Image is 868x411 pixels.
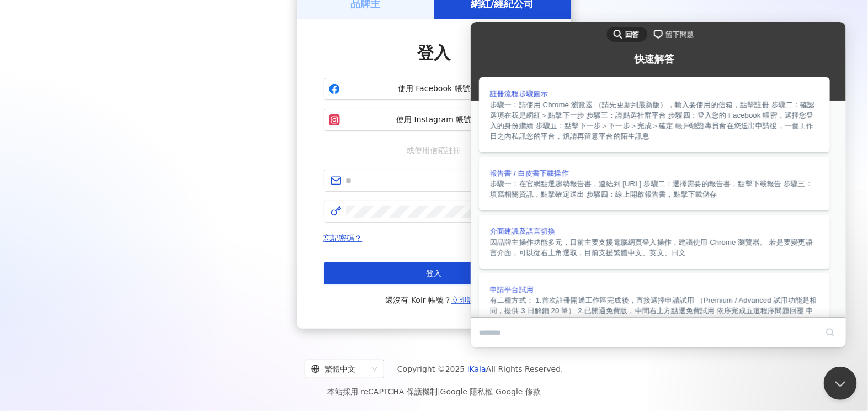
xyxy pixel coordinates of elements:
span: Copyright © 2025 All Rights Reserved. [397,362,563,376]
span: 登入 [418,43,451,62]
a: 忘記密碼？ [324,234,363,243]
a: 申請平台試用有二種方式： 1.首次註冊開通工作區完成後，直接選擇申請試用 （Premium / Advanced 試用功能是相同，提供 3 日解鎖 20 筆） 2.已開通免費版，中間右上方點選免... [8,251,359,326]
iframe: Help Scout Beacon - Close [824,367,857,400]
span: 有二種方式： 1.首次註冊開通工作區完成後，直接選擇申請試用 （Premium / Advanced 試用功能是相同，提供 3 日解鎖 20 筆） 2.已開通免費版，中間右上方點選免費試用 依序... [19,274,347,314]
div: 繁體中文 [311,360,368,378]
a: Google 條款 [496,387,541,396]
iframe: Help Scout Beacon - Live Chat, Contact Form, and Knowledge Base [471,22,846,347]
span: 登入 [427,269,442,278]
a: iKala [467,365,486,373]
span: 還沒有 Kolr 帳號？ [386,293,483,307]
span: 本站採用 reCAPTCHA 保護機制 [327,385,541,398]
span: 使用 Instagram 帳號登入 [344,114,540,125]
a: 立即註冊 [451,296,482,304]
button: 使用 Facebook 帳號登入 [324,78,545,100]
a: Google 隱私權 [440,387,493,396]
span: 使用 Facebook 帳號登入 [344,83,540,94]
span: 申請平台試用 [19,264,63,272]
span: 或使用信箱註冊 [400,144,469,156]
span: | [438,387,440,396]
span: | [493,387,496,396]
button: 登入 [324,262,545,284]
button: 使用 Instagram 帳號登入 [324,109,545,131]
